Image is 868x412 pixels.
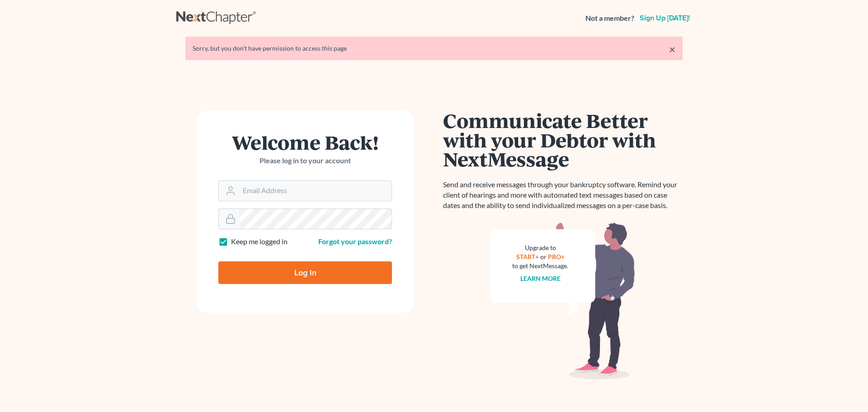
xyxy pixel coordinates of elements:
a: × [669,44,675,55]
input: Log In [218,261,392,284]
a: Learn more [520,275,561,282]
img: nextmessage_bg-59042aed3d76b12b5cd301f8e5b87938c9018125f34e5fa2b7a6b67550977c72.svg [491,222,635,380]
p: Send and receive messages through your bankruptcy software. Remind your client of hearings and mo... [443,180,683,211]
a: Sign up [DATE]! [638,14,692,22]
label: Keep me logged in [231,237,288,247]
a: START+ [516,253,539,260]
input: Email Address [239,181,392,201]
a: PRO+ [548,253,565,260]
p: Please log in to your account [218,156,392,166]
div: Upgrade to [512,243,568,252]
h1: Communicate Better with your Debtor with NextMessage [443,111,683,169]
strong: Not a member? [585,13,634,24]
h1: Welcome Back! [218,133,392,152]
span: or [540,253,547,260]
a: Forgot your password? [318,237,392,246]
div: Sorry, but you don't have permission to access this page [193,44,675,53]
div: to get NextMessage. [512,261,568,270]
